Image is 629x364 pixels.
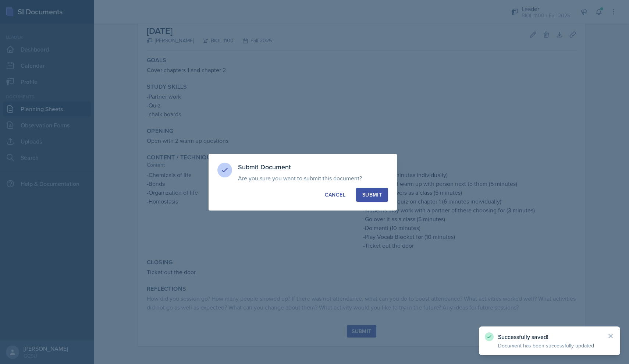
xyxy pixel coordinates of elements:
div: Cancel [325,191,345,198]
p: Are you sure you want to submit this document? [238,174,388,182]
h3: Submit Document [238,163,388,172]
p: Document has been successfully updated [498,342,601,349]
button: Submit [356,188,388,202]
div: Submit [362,191,382,198]
button: Cancel [319,188,352,202]
p: Successfully saved! [498,333,601,340]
